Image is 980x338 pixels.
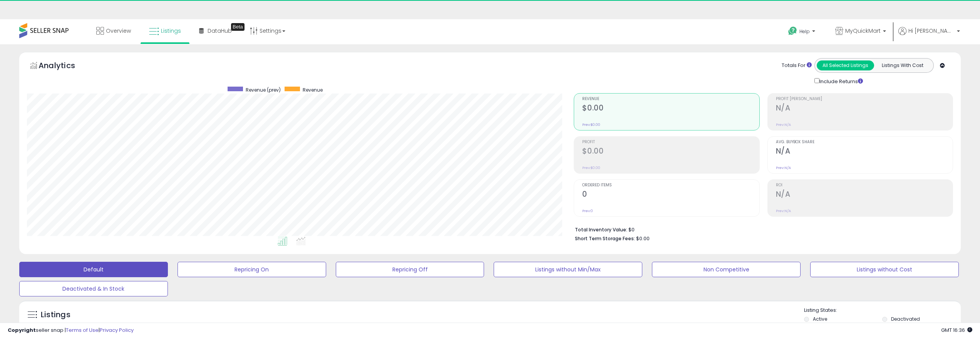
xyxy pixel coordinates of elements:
small: Prev: 0 [582,209,593,213]
a: DataHub [193,19,238,42]
span: $0.00 [636,235,650,242]
label: Active [813,316,827,322]
a: Listings [143,19,187,42]
small: Prev: N/A [776,122,791,127]
a: Hi [PERSON_NAME] [898,27,960,44]
span: Avg. Buybox Share [776,140,953,144]
button: Non Competitive [652,262,801,277]
span: Listings [161,27,181,35]
span: Hi [PERSON_NAME] [908,27,955,35]
i: Get Help [788,26,797,36]
span: Overview [106,27,131,35]
span: Profit [582,140,759,144]
button: Listings without Cost [810,262,959,277]
h2: N/A [776,190,953,200]
h5: Listings [41,310,70,320]
span: DataHub [208,27,232,35]
h2: N/A [776,104,953,114]
span: MyQuickMart [845,27,881,35]
small: Prev: N/A [776,209,791,213]
button: Repricing Off [336,262,484,277]
p: Listing States: [804,307,961,314]
span: Help [799,28,810,35]
h2: N/A [776,147,953,157]
button: Listings With Cost [874,60,931,70]
span: Revenue (prev) [246,87,281,93]
li: $0 [575,224,947,234]
div: Tooltip anchor [231,23,245,31]
span: Revenue [303,87,323,93]
a: Settings [244,19,291,42]
div: Include Returns [809,77,872,85]
span: ROI [776,183,953,187]
button: Default [19,262,168,277]
span: Revenue [582,97,759,101]
label: Deactivated [891,316,920,322]
button: Deactivated & In Stock [19,281,168,296]
div: seller snap | | [8,327,134,334]
b: Total Inventory Value: [575,226,627,233]
h2: 0 [582,190,759,200]
button: All Selected Listings [817,60,874,70]
strong: Copyright [8,326,36,334]
button: Repricing On [178,262,326,277]
a: Overview [90,19,137,42]
b: Short Term Storage Fees: [575,235,635,242]
a: MyQuickMart [829,19,892,44]
span: Ordered Items [582,183,759,187]
div: Totals For [782,62,812,69]
small: Prev: $0.00 [582,166,600,170]
h5: Analytics [39,60,90,73]
button: Listings without Min/Max [494,262,642,277]
a: Help [782,20,823,44]
span: Profit [PERSON_NAME] [776,97,953,101]
span: 2025-09-12 16:36 GMT [941,326,972,334]
small: Prev: $0.00 [582,122,600,127]
a: Terms of Use [66,326,99,334]
a: Privacy Policy [100,326,134,334]
h2: $0.00 [582,147,759,157]
h2: $0.00 [582,104,759,114]
small: Prev: N/A [776,166,791,170]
